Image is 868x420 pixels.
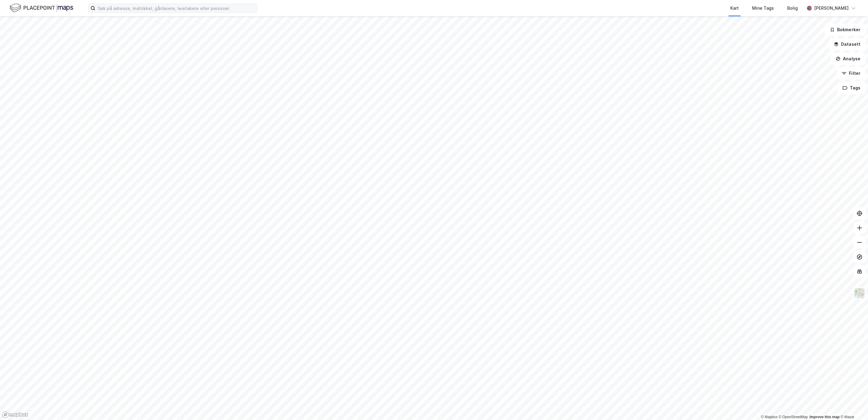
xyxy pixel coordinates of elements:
[837,82,866,94] button: Tags
[838,391,868,420] div: Kontrollprogram for chat
[752,5,774,12] div: Mine Tags
[854,288,865,299] img: Z
[730,5,739,12] div: Kart
[837,67,866,79] button: Filter
[825,24,866,36] button: Bokmerker
[95,4,257,13] input: Søk på adresse, matrikkel, gårdeiere, leietakere eller personer
[814,5,849,12] div: [PERSON_NAME]
[779,415,808,419] a: OpenStreetMap
[761,415,778,419] a: Mapbox
[787,5,798,12] div: Bolig
[2,411,28,418] a: Mapbox homepage
[830,53,866,65] button: Analyse
[829,38,866,50] button: Datasett
[838,391,868,420] iframe: Chat Widget
[10,3,73,13] img: logo.f888ab2527a4732fd821a326f86c7f29.svg
[810,415,840,419] a: Improve this map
